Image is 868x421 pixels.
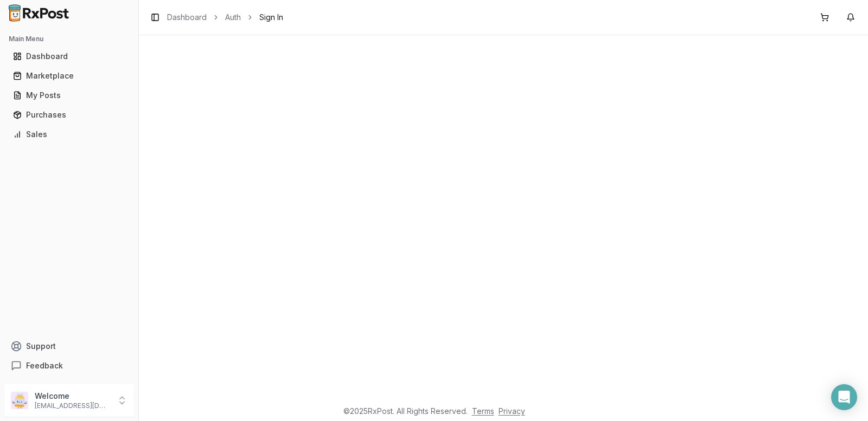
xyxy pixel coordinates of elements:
a: Terms [472,406,494,416]
button: Marketplace [4,67,134,85]
a: Auth [225,12,241,23]
div: Marketplace [13,70,125,81]
span: Sign In [259,12,283,23]
p: Welcome [35,391,110,401]
h2: Main Menu [9,35,130,43]
a: Privacy [499,406,525,416]
div: My Posts [13,90,125,101]
a: Dashboard [167,12,207,23]
nav: breadcrumb [167,12,283,23]
a: Purchases [9,105,130,125]
div: Sales [13,129,125,140]
img: RxPost Logo [4,4,74,22]
img: User avatar [11,392,28,409]
button: My Posts [4,87,134,104]
button: Sales [4,126,134,143]
p: [EMAIL_ADDRESS][DOMAIN_NAME] [35,401,110,410]
button: Feedback [4,356,134,375]
div: Dashboard [13,51,125,62]
span: Feedback [26,360,63,371]
button: Dashboard [4,48,134,65]
a: Sales [9,125,130,144]
button: Purchases [4,106,134,124]
button: Support [4,336,134,356]
a: My Posts [9,86,130,105]
a: Dashboard [9,47,130,66]
div: Purchases [13,109,125,120]
div: Open Intercom Messenger [831,384,857,410]
a: Marketplace [9,66,130,86]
